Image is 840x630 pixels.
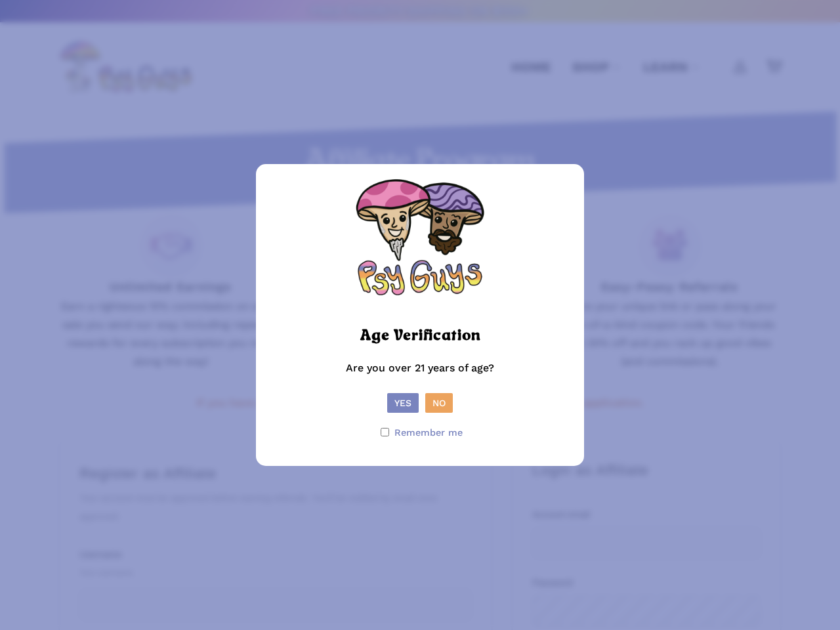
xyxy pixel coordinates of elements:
span: Remember me [394,423,463,442]
button: No [425,393,453,413]
input: Remember me [381,428,389,436]
img: PsyGuys [354,177,486,308]
button: Yes [387,393,419,413]
p: Are you over 21 years of age? [269,359,571,393]
h2: Age Verification [360,325,480,348]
